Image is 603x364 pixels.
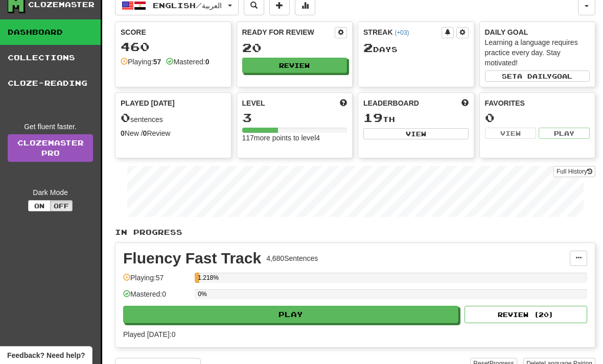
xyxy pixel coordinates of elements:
[153,58,161,66] strong: 57
[121,40,226,53] div: 460
[242,58,347,73] button: Review
[123,306,458,323] button: Play
[517,72,552,80] span: a daily
[242,98,265,108] span: Level
[485,128,536,139] button: View
[242,133,347,143] div: 117 more points to level 4
[121,129,125,137] strong: 0
[121,98,175,108] span: Played [DATE]
[465,306,587,323] button: Review (20)
[121,27,226,37] div: Score
[485,98,590,108] div: Favorites
[28,200,51,211] button: On
[8,187,93,198] div: Dark Mode
[8,134,93,162] a: ClozemasterPro
[123,251,261,266] div: Fluency Fast Track
[461,98,469,108] span: This week in points, UTC
[123,273,190,289] div: Playing: 57
[121,110,130,125] span: 0
[485,27,590,37] div: Daily Goal
[363,41,469,55] div: Day s
[242,111,347,124] div: 3
[363,40,373,55] span: 2
[340,98,347,108] span: Score more points to level up
[485,37,590,68] div: Learning a language requires practice every day. Stay motivated!
[395,29,409,36] a: (+03)
[50,200,73,211] button: Off
[363,27,442,37] div: Streak
[121,111,226,125] div: sentences
[242,41,347,54] div: 20
[153,1,222,10] span: English / العربية
[121,128,226,138] div: New / Review
[205,58,210,66] strong: 0
[485,111,590,124] div: 0
[242,27,335,37] div: Ready for Review
[363,98,419,108] span: Leaderboard
[553,166,595,177] button: Full History
[123,289,190,306] div: Mastered: 0
[121,57,161,67] div: Playing:
[143,129,147,137] strong: 0
[198,273,199,283] div: 1.218%
[123,330,175,338] span: Played [DATE]: 0
[8,122,93,132] div: Get fluent faster.
[115,227,595,237] p: In Progress
[166,57,209,67] div: Mastered:
[363,111,469,125] div: th
[363,128,469,139] button: View
[363,110,383,125] span: 19
[266,253,318,263] div: 4,680 Sentences
[539,128,590,139] button: Play
[7,350,85,360] span: Open feedback widget
[485,70,590,82] button: Seta dailygoal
